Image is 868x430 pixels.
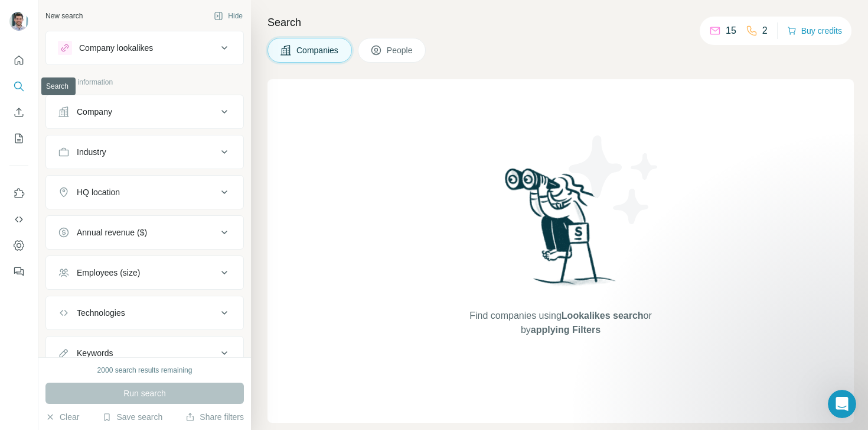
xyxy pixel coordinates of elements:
[9,128,28,149] button: My lists
[9,235,28,256] button: Dashboard
[762,24,768,38] p: 2
[9,102,28,123] button: Enrich CSV
[9,261,28,282] button: Feedback
[787,22,842,39] button: Buy credits
[726,24,736,38] p: 15
[46,178,243,206] button: HQ location
[562,311,644,321] span: Lookalikes search
[97,365,192,376] div: 2000 search results remaining
[9,12,28,31] img: Avatar
[205,7,251,25] button: Hide
[387,44,414,56] span: People
[46,138,243,166] button: Industry
[46,218,243,247] button: Annual revenue ($)
[77,186,120,198] div: HQ location
[46,98,243,126] button: Company
[45,77,244,88] p: Company information
[102,411,162,423] button: Save search
[267,14,854,31] h4: Search
[46,258,243,287] button: Employees (size)
[296,44,340,56] span: Companies
[500,165,622,297] img: Surfe Illustration - Woman searching with binoculars
[9,76,28,97] button: Search
[46,299,243,327] button: Technologies
[561,127,667,233] img: Surfe Illustration - Stars
[45,411,79,423] button: Clear
[46,339,243,367] button: Keywords
[9,183,28,204] button: Use Surfe on LinkedIn
[77,307,125,319] div: Technologies
[9,50,28,71] button: Quick start
[77,227,147,238] div: Annual revenue ($)
[466,309,655,337] span: Find companies using or by
[77,267,140,279] div: Employees (size)
[77,347,113,359] div: Keywords
[77,106,112,118] div: Company
[45,11,83,21] div: New search
[79,42,153,54] div: Company lookalikes
[185,411,244,423] button: Share filters
[46,34,243,62] button: Company lookalikes
[9,209,28,230] button: Use Surfe API
[531,325,601,335] span: applying Filters
[77,146,106,158] div: Industry
[828,390,856,418] iframe: Intercom live chat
